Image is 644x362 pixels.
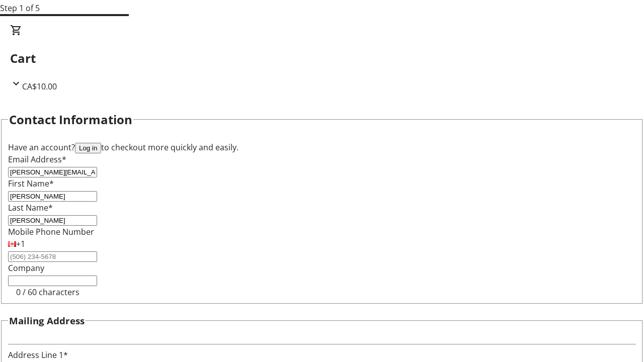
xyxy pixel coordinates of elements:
[9,314,85,328] h3: Mailing Address
[8,154,66,165] label: Email Address*
[8,226,94,237] label: Mobile Phone Number
[10,24,634,93] div: CartCA$10.00
[16,287,79,298] tr-character-limit: 0 / 60 characters
[8,141,636,153] div: Have an account? to checkout more quickly and easily.
[8,251,97,262] input: (506) 234-5678
[8,202,53,213] label: Last Name*
[10,49,634,67] h2: Cart
[8,178,54,189] label: First Name*
[8,349,68,360] label: Address Line 1*
[8,262,44,274] label: Company
[75,143,101,153] button: Log in
[9,111,132,129] h2: Contact Information
[22,81,57,92] span: CA$10.00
